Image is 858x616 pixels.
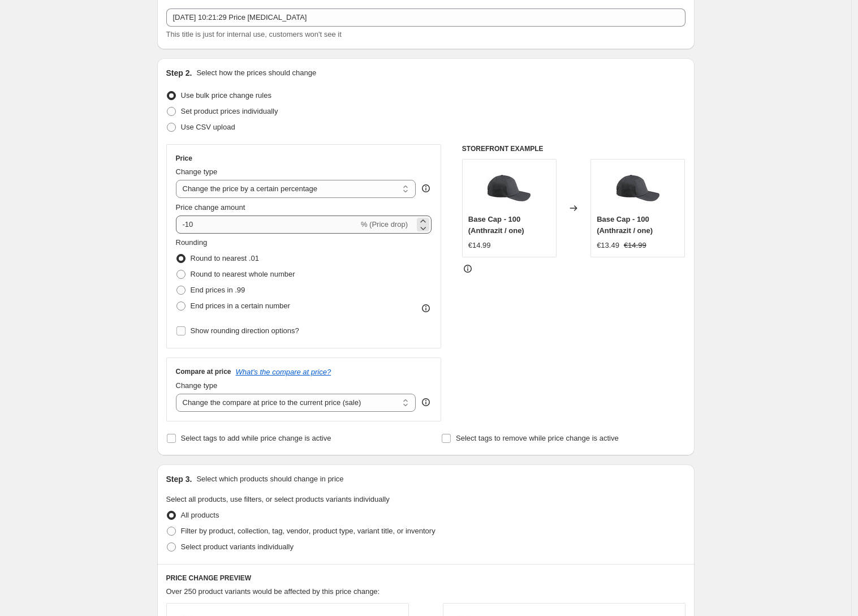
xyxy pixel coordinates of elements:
button: What's the compare at price? [236,368,331,376]
h2: Step 3. [166,473,192,485]
span: Change type [176,167,218,176]
p: Select which products should change in price [196,473,343,485]
span: Select all products, use filters, or select products variants individually [166,495,390,503]
span: % (Price drop) [361,220,408,229]
span: Price change amount [176,203,245,212]
span: End prices in a certain number [191,301,290,310]
span: Use bulk price change rules [181,91,271,100]
span: Rounding [176,238,208,247]
span: Set product prices individually [181,107,278,115]
div: €14.99 [468,240,491,251]
span: Base Cap - 100 (Anthrazit / one) [468,215,524,235]
h2: Step 2. [166,67,192,79]
span: This title is just for internal use, customers won't see it [166,30,342,38]
span: Change type [176,381,218,390]
span: Over 250 product variants would be affected by this price change: [166,587,380,596]
span: Select tags to remove while price change is active [456,434,619,442]
span: Round to nearest whole number [191,270,295,278]
h6: PRICE CHANGE PREVIEW [166,574,685,583]
span: End prices in .99 [191,286,245,294]
div: help [420,397,432,408]
span: Base Cap - 100 (Anthrazit / one) [597,215,653,235]
input: 30% off holiday sale [166,8,685,27]
input: -15 [176,216,359,234]
span: Select product variants individually [181,542,294,551]
span: All products [181,511,219,519]
div: €13.49 [597,240,619,251]
h6: STOREFRONT EXAMPLE [462,144,685,153]
span: Round to nearest .01 [191,254,259,262]
p: Select how the prices should change [196,67,316,79]
div: help [420,183,432,194]
h3: Compare at price [176,367,231,376]
strike: €14.99 [624,240,646,251]
h3: Price [176,154,192,163]
span: Use CSV upload [181,123,235,131]
span: Show rounding direction options? [191,326,299,335]
img: 100_6400_011_80x.jpg [486,165,532,210]
span: Filter by product, collection, tag, vendor, product type, variant title, or inventory [181,527,436,535]
img: 100_6400_011_80x.jpg [615,165,661,210]
span: Select tags to add while price change is active [181,434,331,442]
